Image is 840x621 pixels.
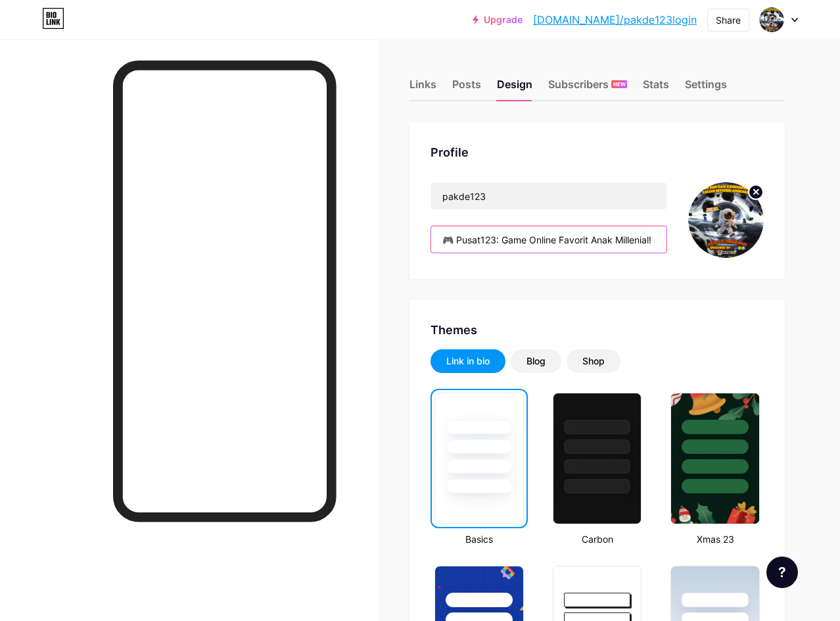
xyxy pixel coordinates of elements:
[409,76,436,100] div: Links
[685,76,727,100] div: Settings
[452,76,481,100] div: Posts
[666,532,764,546] div: Xmas 23
[716,13,741,27] div: Share
[643,76,669,100] div: Stats
[548,76,627,100] div: Subscribers
[759,7,784,32] img: pakde123login
[688,182,764,258] img: pakde123login
[431,532,528,546] div: Basics
[431,183,666,209] input: Name
[526,355,546,368] div: Blog
[533,12,697,28] a: [DOMAIN_NAME]/pakde123login
[497,76,532,100] div: Design
[473,14,523,25] a: Upgrade
[613,80,626,88] span: NEW
[431,226,666,253] input: Bio
[431,321,764,339] div: Themes
[582,355,605,368] div: Shop
[549,532,646,546] div: Carbon
[431,143,764,161] div: Profile
[446,355,490,368] div: Link in bio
